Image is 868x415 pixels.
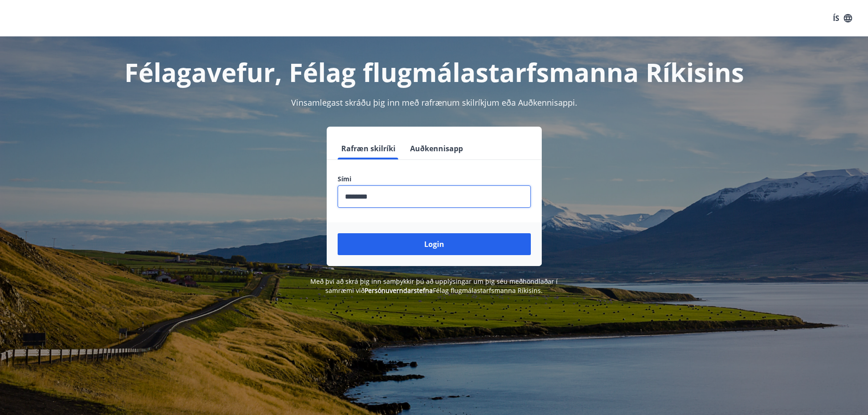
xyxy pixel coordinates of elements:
button: Rafræn skilríki [338,138,399,159]
button: Login [338,233,531,255]
button: Auðkennisapp [406,138,467,159]
a: Persónuverndarstefna [365,286,433,295]
span: Með því að skrá þig inn samþykkir þú að upplýsingar um þig séu meðhöndlaðar í samræmi við Félag f... [310,277,558,295]
h1: Félagavefur, Félag flugmálastarfsmanna Ríkisins [117,55,751,89]
span: Vinsamlegast skráðu þig inn með rafrænum skilríkjum eða Auðkennisappi. [291,97,577,108]
label: Sími [338,174,531,184]
button: ÍS [828,10,857,26]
